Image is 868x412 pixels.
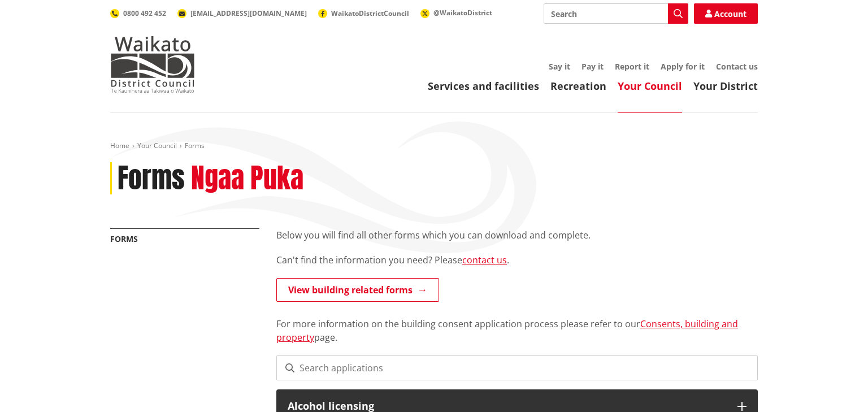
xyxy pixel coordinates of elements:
a: Your Council [137,141,177,150]
p: For more information on the building consent application process please refer to our page. [276,303,758,344]
input: Search applications [276,355,758,380]
a: Contact us [716,61,758,72]
a: Say it [549,61,570,72]
a: Home [110,141,129,150]
a: 0800 492 452 [110,8,166,18]
input: Search input [544,3,688,24]
span: WaikatoDistrictCouncil [331,8,409,18]
a: Consents, building and property [276,318,738,344]
p: Below you will find all other forms which you can download and complete. [276,228,758,242]
a: Report it [615,61,649,72]
span: 0800 492 452 [123,8,166,18]
a: Services and facilities [428,79,539,93]
a: Your District [693,79,758,93]
a: contact us [462,254,507,266]
a: Recreation [550,79,606,93]
img: Waikato District Council - Te Kaunihera aa Takiwaa o Waikato [110,36,195,93]
p: Can't find the information you need? Please . [276,253,758,267]
a: Your Council [618,79,682,93]
nav: breadcrumb [110,141,758,151]
a: WaikatoDistrictCouncil [318,8,409,18]
a: Apply for it [661,61,705,72]
span: @WaikatoDistrict [433,8,492,18]
a: @WaikatoDistrict [420,8,492,18]
h3: Alcohol licensing [288,401,726,412]
h1: Forms [118,162,185,195]
a: Pay it [581,61,604,72]
a: Forms [110,233,138,244]
h2: Ngaa Puka [191,162,303,195]
a: [EMAIL_ADDRESS][DOMAIN_NAME] [177,8,307,18]
span: Forms [185,141,205,150]
span: [EMAIL_ADDRESS][DOMAIN_NAME] [190,8,307,18]
a: View building related forms [276,278,439,302]
a: Account [694,3,758,24]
